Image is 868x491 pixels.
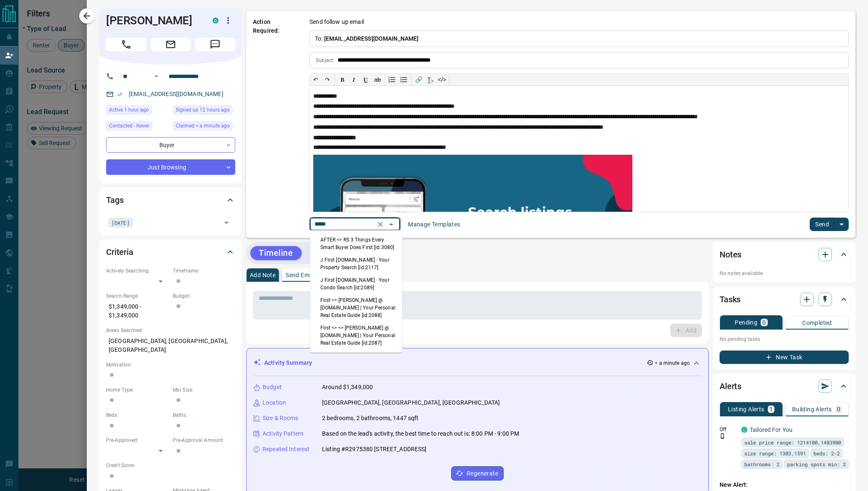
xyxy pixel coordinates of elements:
p: Activity Summary [264,359,312,367]
p: Pre-Approved: [106,436,169,444]
p: $1,349,000 - $1,349,000 [106,300,169,322]
span: sale price range: 1214100,1483900 [744,438,841,447]
div: Alerts [720,376,849,396]
span: [DATE] [112,218,130,227]
p: 0 [762,320,766,325]
button: 🔗 [413,74,424,86]
div: Fri Aug 15 2025 [173,105,235,117]
span: Claimed < a minute ago [176,122,230,130]
p: Building Alerts [792,406,832,412]
button: ↷ [322,74,333,86]
button: Manage Templates [403,218,465,231]
h2: Criteria [106,245,133,259]
button: Regenerate [451,466,504,481]
p: Subject: [316,57,334,64]
p: Send Email [286,272,316,278]
button: Clear [374,218,386,230]
p: 2 bedrooms, 2 bathrooms, 1447 sqft [322,414,418,423]
p: Motivation: [106,361,235,369]
p: Beds: [106,411,169,419]
p: Search Range: [106,292,169,300]
button: 𝐁 [336,74,348,86]
span: Email [151,38,191,51]
p: Add Note [250,272,275,278]
span: Call [106,38,146,51]
a: [EMAIL_ADDRESS][DOMAIN_NAME] [129,91,223,97]
p: [GEOGRAPHIC_DATA], [GEOGRAPHIC_DATA], [GEOGRAPHIC_DATA] [106,334,235,357]
p: Listing #R2975380 [STREET_ADDRESS] [322,445,426,454]
p: Off [720,426,736,433]
span: Contacted - Never [109,122,149,130]
div: Tags [106,190,235,210]
p: Actively Searching: [106,267,169,275]
button: 𝐔 [360,74,372,86]
div: Just Browsing [106,159,235,175]
button: Close [385,218,397,230]
div: split button [810,218,849,231]
div: Tasks [720,289,849,309]
p: Credit Score: [106,462,235,469]
span: Message [195,38,235,51]
p: Repeated Interest [262,445,309,454]
h2: Notes [720,248,741,261]
p: Based on the lead's activity, the best time to reach out is: 8:00 PM - 9:00 PM [322,429,519,438]
p: Action Required: [253,18,297,231]
li: AFTER <> RS 3 Things Every Smart Buyer Does First [id:3080] [310,234,403,254]
img: search_like_a_pro.png [313,155,632,294]
div: Criteria [106,242,235,262]
p: Activity Pattern [262,429,304,438]
p: < a minute ago [655,359,690,367]
p: Send follow up email [309,18,364,26]
p: Min Size: [173,386,235,394]
span: Active 1 hour ago [109,106,149,114]
p: To: [309,31,849,47]
button: ab [372,74,383,86]
p: Budget [262,383,282,392]
p: 0 [837,406,840,412]
div: Notes [720,244,849,265]
span: size range: 1303,1591 [744,449,806,457]
button: Bullet list [398,74,410,86]
span: [EMAIL_ADDRESS][DOMAIN_NAME] [324,35,419,42]
div: Sat Aug 16 2025 [106,105,169,117]
span: Signed up 12 hours ago [176,106,230,114]
button: T̲ₓ [424,74,436,86]
button: Open [221,217,232,229]
p: New Alert: [720,481,849,489]
p: Location [262,398,286,407]
h2: Alerts [720,379,741,393]
p: Around $1,349,000 [322,383,373,392]
button: Timeline [250,246,301,260]
a: Tailored For You [750,426,793,433]
div: Activity Summary< a minute ago [253,355,702,371]
div: condos.ca [741,427,747,433]
p: Home Type: [106,386,169,394]
p: Pending [735,320,757,325]
button: </> [436,74,448,86]
p: No notes available [720,270,849,277]
span: beds: 2-2 [813,449,840,457]
div: Buyer [106,137,235,153]
button: Campaigns [305,246,366,260]
p: Areas Searched: [106,327,235,334]
div: condos.ca [213,18,218,23]
p: [GEOGRAPHIC_DATA], [GEOGRAPHIC_DATA], [GEOGRAPHIC_DATA] [322,398,500,407]
p: Baths: [173,411,235,419]
span: 𝐔 [364,76,368,83]
button: 𝑰 [348,74,360,86]
p: Completed [802,320,832,326]
span: bathrooms: 2 [744,460,780,468]
button: Open [151,71,161,81]
svg: Push Notification Only [720,433,725,439]
p: Budget: [173,292,235,300]
p: Size & Rooms [262,414,299,423]
p: No pending tasks [720,333,849,346]
svg: Email Verified [117,91,123,97]
li: First <> [PERSON_NAME] @ [DOMAIN_NAME] | Your Personal Real Estate Guide [id:2088] [310,294,403,322]
button: ↶ [310,74,322,86]
p: 1 [769,406,773,412]
li: J First [DOMAIN_NAME] · Your Condo Search [id:2089] [310,274,403,294]
li: J First [DOMAIN_NAME] · Your Property Search [id:2117] [310,254,403,274]
p: Pre-Approval Amount: [173,436,235,444]
li: First <> <> [PERSON_NAME] @ [DOMAIN_NAME] | Your Personal Real Estate Guide [id:2087] [310,322,403,349]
